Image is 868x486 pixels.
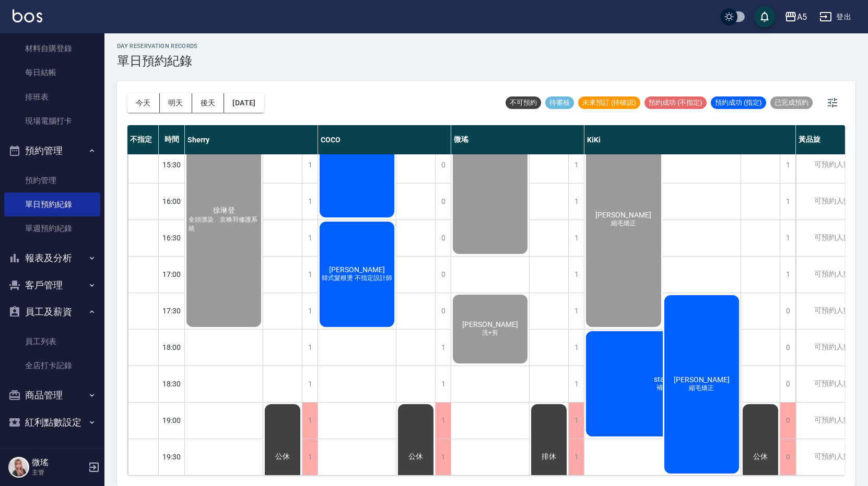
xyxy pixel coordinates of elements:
button: A5 [780,6,811,28]
h3: 單日預約紀錄 [117,54,198,68]
span: [PERSON_NAME] [460,320,520,329]
button: 客戶管理 [4,272,100,299]
a: 每日結帳 [4,60,100,84]
div: 1 [568,220,584,256]
span: [PERSON_NAME] [672,375,732,384]
div: 18:00 [159,329,185,366]
div: 16:30 [159,220,185,256]
span: 韓式髮根燙 不指定設計師 [320,274,394,283]
div: 1 [302,293,318,329]
div: 1 [302,439,318,475]
p: 主管 [32,468,85,477]
div: 1 [568,293,584,329]
div: 1 [435,439,451,475]
span: 公休 [273,452,292,461]
a: 員工列表 [4,330,100,354]
div: 1 [568,330,584,366]
div: 0 [780,366,795,402]
div: 1 [568,366,584,402]
div: 1 [435,403,451,439]
div: 0 [435,220,451,256]
div: 時間 [159,125,185,154]
div: 1 [435,330,451,366]
span: 補染 [654,383,671,392]
div: KiKi [584,125,796,154]
span: [PERSON_NAME] [327,265,387,274]
div: 19:30 [159,439,185,475]
span: 未來預訂 (待確認) [578,98,640,107]
div: 1 [568,184,584,220]
a: 單週預約紀錄 [4,216,100,240]
button: 登出 [815,7,855,27]
div: 1 [780,257,795,293]
img: Logo [13,9,42,22]
div: 0 [435,147,451,183]
span: 縮毛矯正 [609,219,638,228]
span: 全頭漂染、京喚羽修護系統 [186,215,261,233]
div: 1 [568,257,584,293]
button: save [754,6,775,27]
span: 洗+剪 [480,329,500,337]
button: 今天 [127,93,160,113]
div: 1 [780,220,795,256]
div: 1 [302,184,318,220]
a: 預約管理 [4,168,100,192]
div: 0 [780,293,795,329]
div: A5 [797,10,807,23]
div: COCO [318,125,451,154]
a: 單日預約紀錄 [4,192,100,216]
div: 15:30 [159,147,185,183]
a: 材料自購登錄 [4,37,100,60]
div: 16:00 [159,183,185,220]
div: 1 [780,147,795,183]
span: stacy [652,375,674,383]
span: 公休 [406,452,425,461]
div: 17:30 [159,293,185,329]
div: 不指定 [127,125,159,154]
span: 排休 [539,452,558,461]
img: Person [8,457,29,478]
div: 1 [568,147,584,183]
h2: day Reservation records [117,43,198,50]
div: Sherry [185,125,318,154]
button: 後天 [192,93,225,113]
span: 待審核 [545,98,574,107]
div: 0 [435,184,451,220]
span: [PERSON_NAME] [593,211,653,219]
div: 19:00 [159,402,185,439]
div: 1 [302,366,318,402]
span: 不可預約 [506,98,541,107]
span: 徐琳登 [211,206,237,215]
div: 微瑤 [451,125,584,154]
div: 1 [302,330,318,366]
a: 排班表 [4,85,100,109]
div: 1 [568,403,584,439]
button: 明天 [160,93,192,113]
div: 1 [302,147,318,183]
div: 17:00 [159,256,185,293]
div: 0 [780,330,795,366]
a: 全店打卡記錄 [4,354,100,378]
span: 預約成功 (不指定) [644,98,707,107]
span: 已完成預約 [770,98,813,107]
div: 1 [568,439,584,475]
button: [DATE] [224,93,264,113]
div: 0 [780,439,795,475]
div: 1 [435,366,451,402]
span: 縮毛矯正 [687,384,716,393]
div: 1 [780,184,795,220]
div: 18:30 [159,366,185,402]
div: 1 [302,220,318,256]
button: 紅利點數設定 [4,409,100,436]
button: 報表及分析 [4,245,100,272]
a: 現場電腦打卡 [4,109,100,133]
span: 公休 [751,452,770,461]
div: 1 [302,257,318,293]
button: 預約管理 [4,137,100,164]
div: 0 [780,403,795,439]
div: 1 [302,403,318,439]
div: 0 [435,293,451,329]
h5: 微瑤 [32,457,85,468]
span: 預約成功 (指定) [711,98,766,107]
button: 商品管理 [4,382,100,409]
